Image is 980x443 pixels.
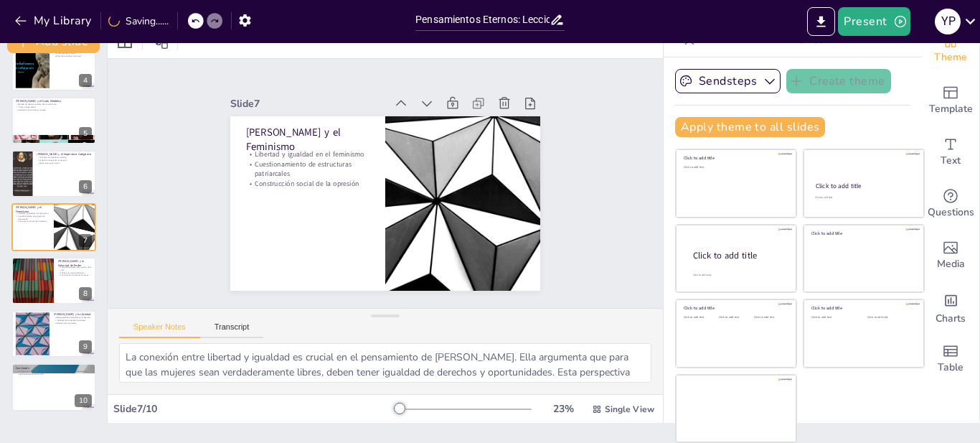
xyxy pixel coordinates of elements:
[675,69,781,93] button: Sendsteps
[838,7,910,36] button: Present
[37,159,92,162] p: Imperativo categórico como guía
[16,370,92,375] p: Las lecciones de estos filósofos nos invitan a reflexionar sobre nuestra existencia y nuestras de...
[11,9,98,32] button: My Library
[867,316,913,320] div: Click to add text
[200,322,264,338] button: Transcript
[79,340,92,353] div: 9
[815,196,910,200] div: Click to add text
[786,69,891,93] button: Create theme
[54,55,92,57] p: El término medio en la virtud
[807,7,835,36] button: Export to PowerPoint
[684,166,786,169] div: Click to add text
[11,310,96,358] div: 9
[928,205,974,220] span: Questions
[119,343,651,383] textarea: La conexión entre libertad y igualdad es crucial en el pensamiento de [PERSON_NAME]. Ella argumen...
[58,274,92,276] p: Construcción de valores humanos
[922,333,979,385] div: Add a table
[246,159,370,179] p: Cuestionamiento de estructuras patriarcales
[58,266,92,271] p: Voluntad de poder como motor de la vida
[16,103,92,106] p: Método de duda como base del conocimiento
[16,99,92,103] p: [PERSON_NAME] y el Duda Metódica
[816,182,911,190] div: Click to add title
[675,117,825,137] button: Apply theme to all slides
[754,316,786,320] div: Click to add text
[230,97,385,111] div: Slide 7
[11,363,96,411] div: 10
[16,108,92,111] p: Separación entre mente y cuerpo
[37,152,92,157] p: [PERSON_NAME] y el Imperativo Categórico
[246,125,370,154] p: [PERSON_NAME] y el Feminismo
[684,305,786,311] div: Click to add title
[719,316,751,320] div: Click to add text
[929,101,973,117] span: Template
[922,230,979,281] div: Add images, graphics, shapes or video
[937,256,965,272] span: Media
[922,281,979,333] div: Add charts and graphs
[58,259,92,267] p: [PERSON_NAME] y la Voluntad de Poder
[11,43,96,90] div: 4
[11,203,96,251] div: 7
[684,316,716,320] div: Click to add text
[938,360,963,376] span: Table
[922,126,979,178] div: Add text boxes
[934,50,967,65] span: Theme
[79,180,92,193] div: 6
[58,271,92,274] p: Crítica a la moral tradicional
[811,305,914,311] div: Click to add title
[119,322,200,338] button: Speaker Notes
[79,74,92,87] div: 4
[684,155,786,161] div: Click to add title
[37,162,92,164] p: Razón como guía moral
[811,316,857,320] div: Click to add text
[11,150,96,197] div: 6
[605,404,654,415] span: Single View
[936,311,966,327] span: Charts
[113,402,394,416] div: Slide 7 / 10
[546,402,580,416] div: 23 %
[37,157,92,159] p: Principios universales en la ética
[246,150,370,159] p: Libertad y igualdad en el feminismo
[935,7,961,36] button: Y P
[415,9,550,30] input: Insert title
[811,230,914,236] div: Click to add title
[16,215,50,220] p: Cuestionamiento de estructuras patriarcales
[75,394,92,407] div: 10
[54,317,92,320] p: Responsabilidad individual en la libertad
[16,220,50,223] p: Construcción social de la opresión
[922,178,979,230] div: Get real-time input from your audience
[922,75,979,126] div: Add ready made slides
[54,322,92,325] p: Libertad como condena
[941,153,961,169] span: Text
[54,319,92,322] p: "La existencia precede a la esencia"
[16,366,92,370] p: Conclusión
[16,106,92,108] p: "Pienso, luego existo"
[54,52,92,55] p: La práctica de la virtud
[79,127,92,140] div: 5
[79,234,92,247] div: 7
[935,9,961,34] div: Y P
[693,249,785,261] div: Click to add title
[11,97,96,144] div: 5
[11,257,96,304] div: 8
[54,312,92,317] p: [PERSON_NAME] y la Libertad
[108,14,169,28] div: Saving......
[922,23,979,75] div: Change the overall theme
[693,273,783,276] div: Click to add body
[16,213,50,215] p: Libertad y igualdad en el feminismo
[79,287,92,300] div: 8
[246,179,370,188] p: Construcción social de la opresión
[16,206,50,214] p: [PERSON_NAME] y el Feminismo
